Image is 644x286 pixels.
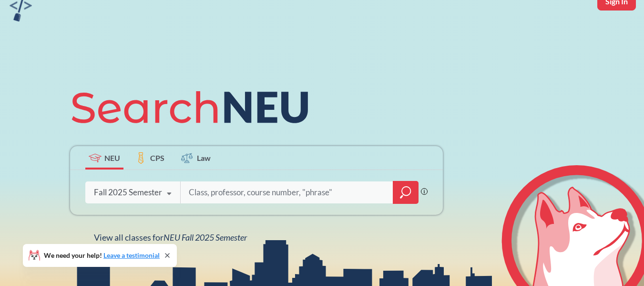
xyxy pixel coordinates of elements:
[400,186,411,199] svg: magnifying glass
[44,252,160,259] span: We need your help!
[197,152,211,163] span: Law
[94,187,162,198] div: Fall 2025 Semester
[150,152,164,163] span: CPS
[104,152,120,163] span: NEU
[393,181,419,204] div: magnifying glass
[94,232,247,243] span: View all classes for
[103,251,160,259] a: Leave a testimonial
[164,232,247,243] span: NEU Fall 2025 Semester
[188,182,386,202] input: Class, professor, course number, "phrase"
